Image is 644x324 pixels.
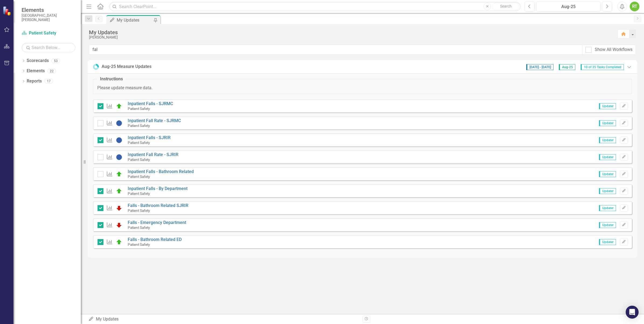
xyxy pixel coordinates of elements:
a: Falls - Emergency Department [128,220,186,225]
input: Filter My Updates... [89,45,582,55]
div: Aug-25 [538,4,599,10]
img: Below Plan [116,222,122,228]
span: [DATE] - [DATE] [526,64,553,70]
img: On Target [116,239,122,245]
input: Search ClearPoint... [109,2,521,11]
span: Updater [599,154,616,160]
span: Updater [599,120,616,126]
span: Updater [599,239,616,245]
small: Patient Safety [128,157,150,162]
div: 53 [51,58,60,63]
small: Patient Safety [128,225,150,230]
small: [GEOGRAPHIC_DATA][PERSON_NAME] [22,13,75,22]
button: RT [630,2,639,11]
a: Inpatient Falls - Bathroom Related [128,169,194,174]
a: Inpatient Fall Rate - SJRMC [128,118,181,123]
img: On Target [116,171,122,177]
div: [PERSON_NAME] [89,35,612,39]
img: ClearPoint Strategy [3,6,12,16]
a: Inpatient Fall Rate - SJRIR [128,152,178,157]
small: Patient Safety [128,140,150,145]
span: Updater [599,137,616,143]
legend: Instructions [97,76,126,82]
a: Inpatient Falls - SJRIR [128,135,171,140]
span: Search [500,4,512,8]
a: Falls - Bathroom Related ED [128,237,182,242]
span: Elements [22,7,75,13]
button: Aug-25 [536,2,601,11]
span: Updater [599,205,616,211]
small: Patient Safety [128,208,150,213]
a: Patient Safety [22,30,75,36]
a: Reports [27,78,42,84]
div: My Updates [117,17,152,23]
small: Patient Safety [128,123,150,128]
button: Search [492,3,519,10]
span: 10 of 35 Tasks Completed [581,64,624,70]
small: Patient Safety [128,174,150,179]
div: My Updates [89,29,612,35]
a: Inpatient Falls - By Department [128,186,188,191]
small: Patient Safety [128,242,150,247]
input: Search Below... [22,43,75,52]
small: Patient Safety [128,191,150,196]
a: Scorecards [27,58,49,64]
small: Patient Safety [128,106,150,111]
img: No Information [116,137,122,143]
img: Below Plan [116,205,122,211]
span: Updater [599,188,616,194]
p: Please update measure data. [97,85,628,91]
span: Updater [599,103,616,109]
span: Aug-25 [559,64,575,70]
div: Show All Workflows [595,47,632,53]
img: No Information [116,120,122,126]
div: My Updates [88,316,358,322]
span: Updater [599,171,616,177]
div: 22 [47,69,56,73]
img: On Target [116,103,122,109]
a: Elements [27,68,45,74]
img: No Information [116,154,122,160]
span: Updater [599,222,616,228]
a: Inpatient Falls - SJRMC [128,101,173,106]
div: Open Intercom Messenger [626,306,639,319]
div: Aug-25 Measure Updates [102,64,151,70]
div: 17 [44,79,53,84]
a: Falls - Bathroom Related SJRIR [128,203,188,208]
img: On Target [116,188,122,194]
